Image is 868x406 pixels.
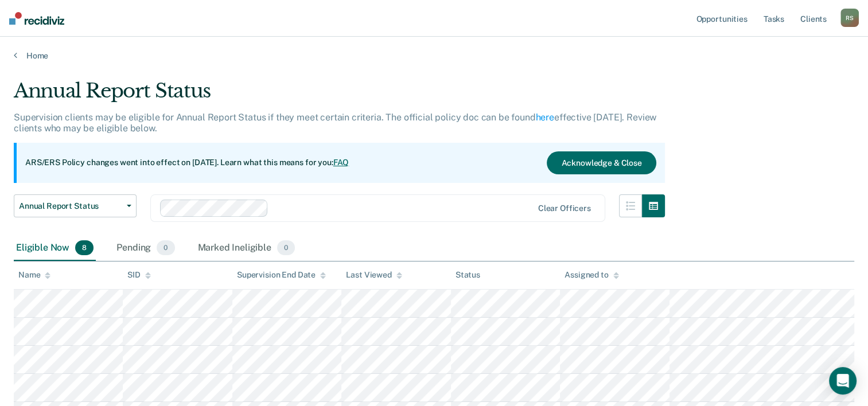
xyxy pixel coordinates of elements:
div: Open Intercom Messenger [829,367,857,395]
div: R S [840,9,859,27]
span: Annual Report Status [19,201,122,211]
img: Recidiviz [9,12,64,25]
div: SID [127,270,151,280]
div: Marked Ineligible0 [196,236,298,261]
a: FAQ [333,158,349,167]
a: here [536,112,554,123]
div: Name [18,270,50,280]
div: Eligible Now8 [14,236,96,261]
span: 0 [157,240,174,255]
div: Pending0 [114,236,177,261]
span: 0 [277,240,295,255]
div: Annual Report Status [14,79,665,112]
button: RS [840,9,859,27]
div: Clear officers [538,204,591,213]
button: Annual Report Status [14,194,137,217]
button: Acknowledge & Close [547,151,656,174]
div: Assigned to [565,270,618,280]
p: ARS/ERS Policy changes went into effect on [DATE]. Learn what this means for you: [25,157,349,169]
a: Home [14,50,854,61]
span: 8 [75,240,94,255]
div: Supervision End Date [237,270,326,280]
div: Last Viewed [346,270,402,280]
div: Status [456,270,480,280]
p: Supervision clients may be eligible for Annual Report Status if they meet certain criteria. The o... [14,112,656,134]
